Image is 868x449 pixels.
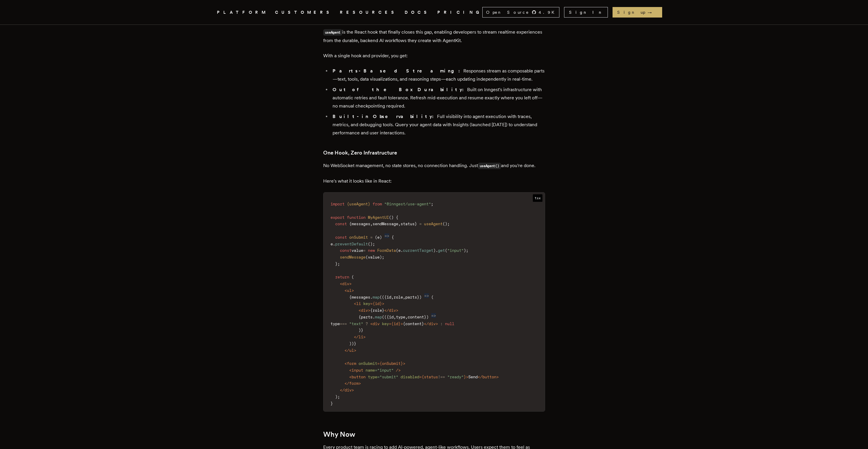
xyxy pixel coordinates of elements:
[384,202,431,206] span: "@inngest/use-agent"
[368,215,389,220] span: MyAgentUI
[401,221,415,226] span: status
[370,308,373,313] span: {
[366,255,368,259] span: (
[323,29,342,36] code: useAgent
[275,9,333,16] a: CUSTOMERS
[403,321,405,326] span: {
[373,295,380,299] span: map
[361,315,373,319] span: parts
[352,275,354,279] span: (
[373,242,375,246] span: ;
[398,321,401,326] span: }
[330,321,340,326] span: type
[401,321,403,326] span: >
[533,194,542,202] span: tsx
[370,242,373,246] span: )
[389,321,391,326] span: =
[424,315,426,319] span: }
[401,248,403,253] span: .
[349,295,352,299] span: {
[375,368,377,372] span: =
[396,375,398,379] span: "
[440,321,443,326] span: :
[486,9,529,15] span: Open Source
[396,308,398,313] span: >
[380,301,382,306] span: }
[648,9,657,15] span: →
[354,301,356,306] span: <
[368,202,370,206] span: }
[433,248,436,253] span: )
[373,321,380,326] span: div
[389,308,396,313] span: div
[408,315,424,319] span: content
[437,9,482,16] a: PRICING
[330,242,333,246] span: e
[445,248,447,253] span: (
[398,221,401,226] span: ,
[373,301,375,306] span: {
[613,7,662,18] a: Sign up
[217,9,268,16] button: PLATFORM
[333,114,437,119] strong: Built-in Observability:
[338,261,340,266] span: ;
[331,112,545,137] li: Full visibility into agent execution with traces, metrics, and debugging tools. Query your agent ...
[331,86,545,110] li: Built on Inngest's infrastructure with automatic retries and fault tolerance. Refresh mid-executi...
[466,248,468,253] span: ;
[380,361,382,366] span: {
[370,301,373,306] span: =
[478,375,482,379] span: </
[359,315,361,319] span: {
[405,9,430,16] a: DOCS
[403,361,405,366] span: >
[330,401,333,406] span: }
[429,321,436,326] span: div
[345,361,347,366] span: <
[478,163,501,169] code: useAgent()
[426,315,429,319] span: )
[338,394,340,399] span: ;
[370,221,373,226] span: ,
[335,221,347,226] span: const
[396,248,398,253] span: (
[394,315,396,319] span: ,
[464,248,466,253] span: )
[382,255,384,259] span: ;
[424,221,443,226] span: useAgent
[419,295,422,299] span: )
[387,295,391,299] span: id
[391,321,394,326] span: {
[340,248,352,253] span: const
[368,308,370,313] span: >
[335,394,338,399] span: )
[335,242,368,246] span: preventDefault
[431,202,433,206] span: ;
[389,215,391,220] span: (
[387,315,389,319] span: {
[323,177,545,185] p: Here's what it looks like in React:
[340,281,342,286] span: <
[394,295,403,299] span: role
[482,375,496,379] span: button
[370,295,373,299] span: .
[385,233,389,238] span: =>
[368,375,377,379] span: type
[466,375,468,379] span: >
[382,361,401,366] span: onSubmit
[352,375,366,379] span: button
[415,221,417,226] span: }
[380,295,382,299] span: (
[349,368,352,372] span: <
[468,375,478,379] span: Send
[352,341,354,346] span: )
[445,321,454,326] span: null
[384,315,387,319] span: (
[359,334,363,339] span: li
[401,361,403,366] span: }
[340,321,347,326] span: ===
[403,248,433,253] span: currentTarget
[330,202,345,206] span: import
[382,321,389,326] span: key
[373,221,398,226] span: sendMessage
[392,235,394,240] span: {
